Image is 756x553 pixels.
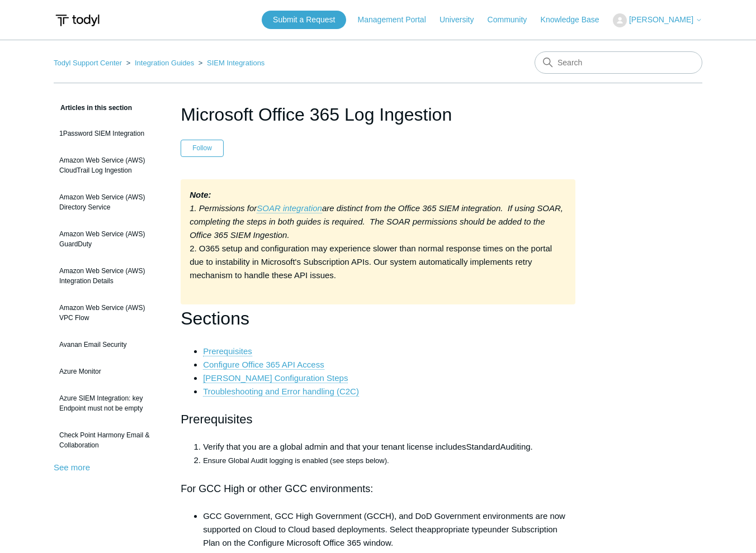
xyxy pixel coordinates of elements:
a: Amazon Web Service (AWS) GuardDuty [54,223,164,255]
a: Configure Office 365 API Access [203,360,324,370]
span: . [531,442,533,451]
a: Azure SIEM Integration: key Endpoint must not be empty [54,388,164,419]
h1: Sections [181,304,575,333]
li: Todyl Support Center [54,59,124,67]
span: Standard [466,442,500,451]
a: See more [54,463,90,472]
span: Articles in this section [54,104,132,112]
a: Management Portal [358,14,437,26]
span: Ensure Global Audit logging is enabled (see steps below). [203,456,389,465]
a: Troubleshooting and Error handling (C2C) [203,387,359,397]
em: 1. Permissions for [190,203,257,213]
a: Amazon Web Service (AWS) Directory Service [54,187,164,218]
a: [PERSON_NAME] Configuration Steps [203,373,348,383]
li: SIEM Integrations [196,59,265,67]
button: [PERSON_NAME] [613,13,702,27]
img: Todyl Support Center Help Center home page [54,10,101,31]
input: Search [535,51,702,74]
span: Auditing [500,442,530,451]
strong: Note: [190,190,211,199]
a: Check Point Harmony Email & Collaboration [54,425,164,456]
a: Prerequisites [203,346,252,356]
a: Integration Guides [135,59,194,67]
h1: Microsoft Office 365 Log Ingestion [181,101,575,128]
a: 1Password SIEM Integration [54,123,164,144]
a: Knowledge Base [541,14,611,26]
a: Amazon Web Service (AWS) Integration Details [54,260,164,292]
a: Submit a Request [262,11,346,29]
h2: Prerequisites [181,409,575,429]
span: under Subscription Plan on the Configure Microsoft Office 365 window. [203,525,557,547]
span: appropriate type [427,525,487,534]
span: [PERSON_NAME] [629,15,693,24]
span: For GCC High or other GCC environments: [181,483,373,494]
li: Integration Guides [124,59,196,67]
a: University [440,14,485,26]
a: Azure Monitor [54,361,164,382]
a: SIEM Integrations [207,59,264,67]
a: Amazon Web Service (AWS) VPC Flow [54,297,164,328]
a: Amazon Web Service (AWS) CloudTrail Log Ingestion [54,150,164,181]
a: Avanan Email Security [54,334,164,355]
a: Community [488,14,538,26]
em: are distinct from the Office 365 SIEM integration. If using SOAR, completing the steps in both gu... [190,203,563,240]
div: 2. O365 setup and configuration may experience slower than normal response times on the portal du... [181,179,575,304]
a: SOAR integration [257,203,322,213]
button: Follow Article [181,140,224,156]
span: Verify that you are a global admin and that your tenant license includes [203,442,466,451]
a: Todyl Support Center [54,59,122,67]
span: GCC Government, GCC High Government (GCCH), and DoD Government environments are now supported on ... [203,511,565,534]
